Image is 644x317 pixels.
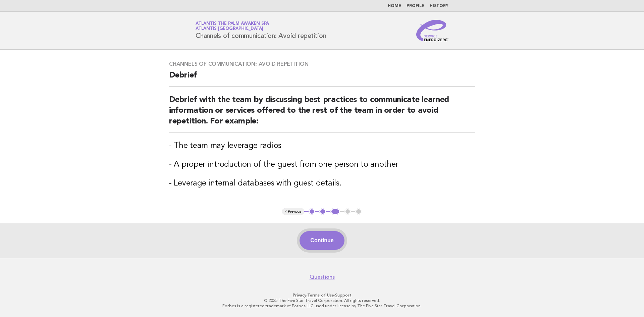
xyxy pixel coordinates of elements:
a: Privacy [293,293,306,298]
a: Home [388,4,401,8]
h2: Debrief [169,70,475,87]
button: 1 [309,208,315,215]
h3: - The team may leverage radios [169,141,475,151]
img: Service Energizers [416,20,448,41]
h3: Channels of communication: Avoid repetition [169,61,475,67]
button: Continue [300,231,344,250]
button: 2 [319,208,326,215]
h3: - A proper introduction of the guest from one person to another [169,159,475,170]
p: Forbes is a registered trademark of Forbes LLC used under license by The Five Star Travel Corpora... [117,303,527,309]
button: 3 [330,208,340,215]
a: Terms of Use [307,293,334,298]
h2: Debrief with the team by discussing best practices to communicate learned information or services... [169,95,475,133]
span: Atlantis [GEOGRAPHIC_DATA] [196,27,263,31]
a: Atlantis The Palm Awaken SpaAtlantis [GEOGRAPHIC_DATA] [196,21,269,31]
p: © 2025 The Five Star Travel Corporation. All rights reserved. [117,298,527,303]
button: < Previous [282,208,304,215]
a: Support [335,293,352,298]
h1: Channels of communication: Avoid repetition [196,22,326,39]
p: · · [117,293,527,298]
a: History [430,4,448,8]
a: Questions [310,274,335,280]
a: Profile [407,4,424,8]
h3: - Leverage internal databases with guest details. [169,178,475,189]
